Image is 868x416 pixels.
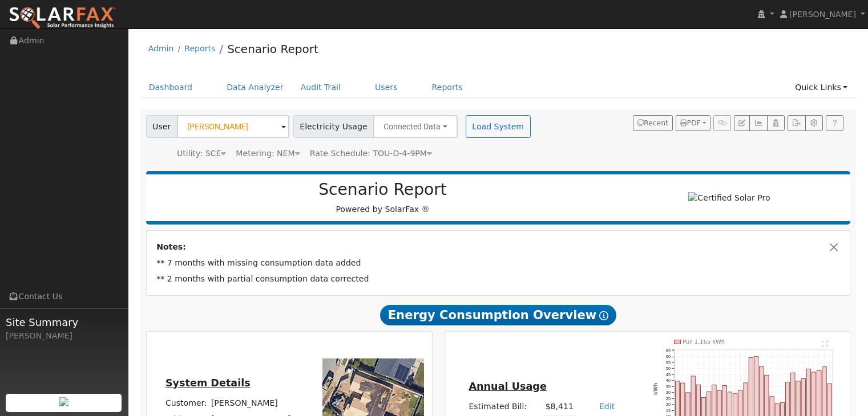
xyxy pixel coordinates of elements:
[805,115,823,131] button: Settings
[380,305,616,325] span: Energy Consumption Overview
[676,115,710,131] button: PDF
[788,115,805,131] button: Export Interval Data
[6,315,122,330] span: Site Summary
[666,348,671,353] text: 65
[155,255,842,271] td: ** 7 months with missing consumption data added
[543,399,575,415] td: $8,411
[373,115,458,138] button: Connected Data
[666,372,671,377] text: 45
[633,115,673,131] button: Recent
[734,115,750,131] button: Edit User
[165,377,251,389] u: System Details
[209,395,297,411] td: [PERSON_NAME]
[310,149,432,158] span: Alias: None
[466,115,531,138] button: Load System
[140,77,201,98] a: Dashboard
[688,192,770,204] img: Certified Solar Pro
[293,115,374,138] span: Electricity Usage
[666,396,671,401] text: 25
[666,384,671,389] text: 35
[6,330,122,342] div: [PERSON_NAME]
[152,180,614,215] div: Powered by SolarFax ®
[653,382,659,395] text: kWh
[666,378,671,383] text: 40
[163,395,209,411] td: Customer:
[158,180,608,199] h2: Scenario Report
[423,77,471,98] a: Reports
[599,311,608,320] i: Show Help
[666,390,671,395] text: 30
[599,402,615,411] a: Edit
[292,77,349,98] a: Audit Trail
[469,381,546,392] u: Annual Usage
[177,148,226,160] div: Utility: SCE
[666,402,671,407] text: 20
[467,399,543,415] td: Estimated Bill:
[184,44,215,53] a: Reports
[155,271,842,287] td: ** 2 months with partial consumption data corrected
[666,360,671,365] text: 55
[666,354,671,359] text: 60
[822,340,829,347] text: 
[683,338,725,345] text: Pull 1,165 kWh
[236,148,300,160] div: Metering: NEM
[146,115,177,138] span: User
[9,6,116,30] img: SolarFax
[148,44,174,53] a: Admin
[666,408,671,413] text: 15
[666,366,671,371] text: 50
[156,242,186,251] strong: Notes:
[59,397,68,406] img: retrieve
[227,42,318,56] a: Scenario Report
[789,10,856,19] span: [PERSON_NAME]
[828,241,840,253] button: Close
[786,77,856,98] a: Quick Links
[366,77,406,98] a: Users
[680,119,701,127] span: PDF
[749,115,767,131] button: Multi-Series Graph
[826,115,843,131] a: Help Link
[177,115,289,138] input: Select a User
[218,77,292,98] a: Data Analyzer
[767,115,785,131] button: Login As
